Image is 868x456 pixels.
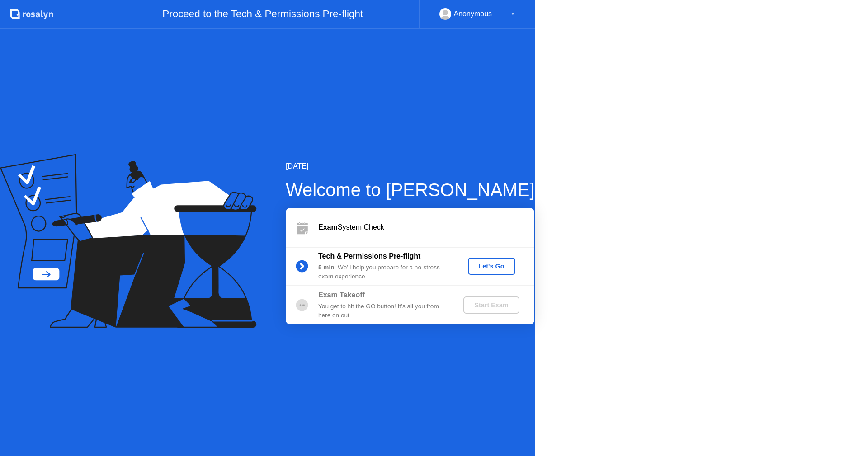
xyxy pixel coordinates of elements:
div: System Check [318,222,534,233]
div: Welcome to [PERSON_NAME] [286,176,535,203]
b: Exam Takeoff [318,291,365,299]
div: : We’ll help you prepare for a no-stress exam experience [318,263,448,282]
div: You get to hit the GO button! It’s all you from here on out [318,302,448,320]
div: Start Exam [467,301,515,309]
button: Start Exam [463,296,519,314]
button: Let's Go [468,258,515,275]
b: 5 min [318,264,335,271]
b: Exam [318,223,338,231]
div: Anonymous [454,8,492,20]
b: Tech & Permissions Pre-flight [318,252,420,260]
div: [DATE] [286,161,535,172]
div: ▼ [510,8,515,20]
div: Let's Go [472,263,512,270]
